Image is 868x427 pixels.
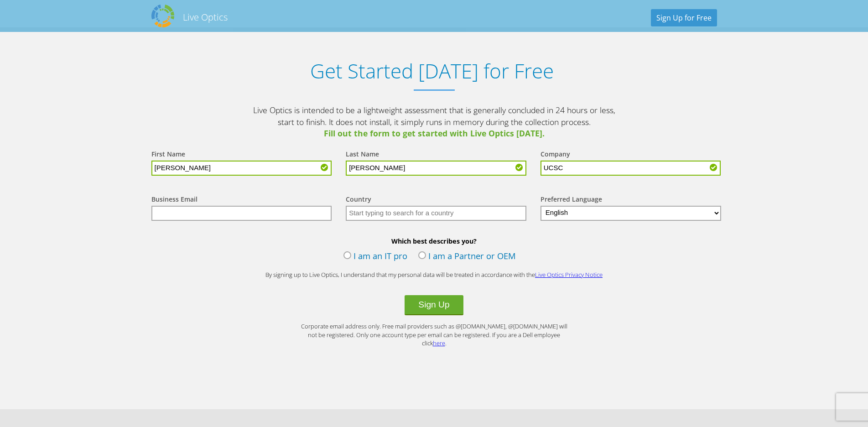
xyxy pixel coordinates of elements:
label: Company [541,150,570,161]
p: Corporate email address only. Free mail providers such as @[DOMAIN_NAME], @[DOMAIN_NAME] will not... [297,322,571,348]
img: Dell Dpack [151,5,174,27]
label: Business Email [151,195,198,206]
label: Preferred Language [541,195,602,206]
label: Country [346,195,371,206]
a: Sign Up for Free [651,9,717,26]
a: here [433,339,445,347]
p: Live Optics is intended to be a lightweight assessment that is generally concluded in 24 hours or... [252,104,617,140]
h1: Get Started [DATE] for Free [142,59,722,83]
a: Live Optics Privacy Notice [535,271,603,279]
label: First Name [151,150,185,161]
label: I am a Partner or OEM [418,250,516,264]
h2: Live Optics [183,11,228,23]
button: Sign Up [405,295,463,315]
b: Which best describes you? [142,237,726,245]
p: By signing up to Live Optics, I understand that my personal data will be treated in accordance wi... [252,271,617,279]
input: Start typing to search for a country [346,206,526,221]
label: I am an IT pro [343,250,407,264]
label: Last Name [346,150,379,161]
span: Fill out the form to get started with Live Optics [DATE]. [252,128,617,140]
